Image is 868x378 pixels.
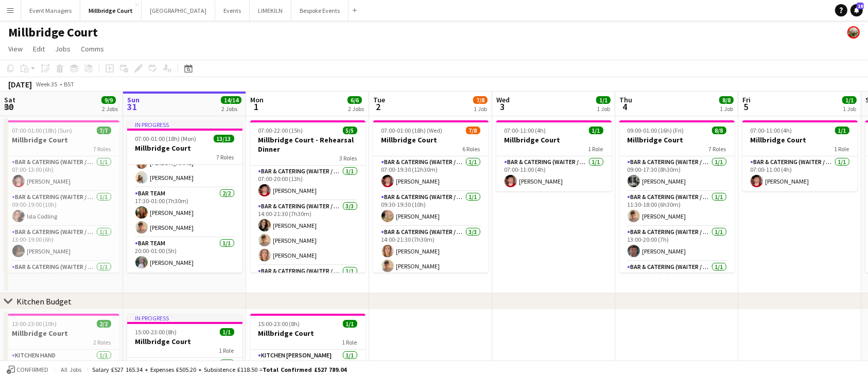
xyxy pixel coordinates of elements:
div: 1 Job [843,105,856,113]
h3: Millbridge Court [250,329,366,338]
span: Sat [4,95,15,104]
span: 1 Role [342,338,357,346]
span: 5/5 [343,127,357,134]
span: 13:00-23:00 (10h) [12,320,57,328]
h3: Millbridge Court [373,135,489,145]
span: 1/1 [343,320,357,328]
span: 7/8 [466,127,480,134]
span: Comms [81,44,104,53]
button: [GEOGRAPHIC_DATA] [142,1,215,21]
app-job-card: 09:00-01:00 (16h) (Fri)8/8Millbridge Court7 RolesBar & Catering (Waiter / waitress)1/109:00-17:30... [619,120,735,273]
span: Mon [250,95,264,104]
span: 2 Roles [94,338,111,346]
app-card-role: Bar & Catering (Waiter / waitress)1/1 [250,265,366,300]
app-card-role: Bar & Catering (Waiter / waitress)1/107:00-13:00 (6h)[PERSON_NAME] [4,156,119,191]
h3: Millbridge Court [127,337,242,346]
span: 3 Roles [340,154,357,162]
button: Event Managers [21,1,80,21]
div: 07:00-22:00 (15h)5/5Millbridge Court - Rehearsal Dinner3 RolesBar & Catering (Waiter / waitress)1... [250,120,366,273]
app-card-role: Bar & Catering (Waiter / waitress)1/113:00-20:00 (7h)[PERSON_NAME] [619,226,735,261]
div: 1 Job [474,105,487,113]
span: Week 35 [34,80,60,88]
span: 07:00-01:00 (18h) (Mon) [135,135,197,142]
span: 3 [495,101,510,113]
span: 07:00-11:00 (4h) [751,127,792,134]
span: Total Confirmed £527 789.04 [263,366,346,373]
h1: Millbridge Court [8,25,98,40]
span: 30 [3,101,15,113]
h3: Millbridge Court [127,143,242,153]
div: 07:00-11:00 (4h)1/1Millbridge Court1 RoleBar & Catering (Waiter / waitress)1/107:00-11:00 (4h)[PE... [496,120,612,191]
span: 7/8 [473,96,488,104]
button: Events [215,1,250,21]
span: 14/14 [221,96,241,104]
span: Thu [619,95,632,104]
span: 07:00-01:00 (18h) (Sun) [12,127,73,134]
span: Tue [373,95,385,104]
span: 1 [249,101,264,113]
span: 1/1 [835,127,849,134]
span: Wed [496,95,510,104]
div: [DATE] [8,79,32,89]
span: 1/1 [589,127,603,134]
span: 15:00-23:00 (8h) [258,320,300,328]
span: 1/1 [842,96,857,104]
app-card-role: Bar & Catering (Waiter / waitress)1/113:00-19:00 (6h)[PERSON_NAME] [4,226,119,261]
span: 5 [741,101,751,113]
a: Edit [29,42,49,56]
div: In progress [127,314,242,322]
span: 4 [618,101,632,113]
span: 7/7 [97,127,111,134]
h3: Millbridge Court [4,135,119,145]
div: Kitchen Budget [16,296,72,307]
app-job-card: 07:00-11:00 (4h)1/1Millbridge Court1 RoleBar & Catering (Waiter / waitress)1/107:00-11:00 (4h)[PE... [742,120,858,191]
span: 1 Role [219,347,234,354]
h3: Millbridge Court [496,135,612,145]
span: 2 [372,101,385,113]
h3: Millbridge Court [742,135,858,145]
span: Sun [127,95,140,104]
span: 7 Roles [217,153,234,161]
span: 09:00-01:00 (16h) (Fri) [628,127,684,134]
app-card-role: Bar & Catering (Waiter / waitress)1/109:00-19:00 (10h)Isla Codling [4,191,119,226]
span: 6/6 [348,96,362,104]
app-card-role: Bar & Catering (Waiter / waitress)1/111:30-18:00 (6h30m)[PERSON_NAME] [619,191,735,226]
a: 18 [850,4,863,16]
span: 9/9 [101,96,116,104]
span: Confirmed [16,366,48,373]
span: 8/8 [712,127,726,134]
div: 1 Job [597,105,610,113]
app-card-role: Bar & Catering (Waiter / waitress)3/314:00-21:30 (7h30m)[PERSON_NAME][PERSON_NAME] [373,226,489,291]
app-job-card: In progress07:00-01:00 (18h) (Mon)13/13Millbridge Court7 Roles17:30-23:30 (6h)[PERSON_NAME][PERSO... [127,120,242,273]
span: 8/8 [719,96,734,104]
app-card-role: Bar & Catering (Waiter / waitress)1/114:00-21:30 (7h30m) [4,261,119,296]
span: Fri [742,95,751,104]
span: 1 Role [835,145,849,153]
app-card-role: Bar & Catering (Waiter / waitress)1/113:00-22:00 (9h) [619,261,735,296]
span: All jobs [59,366,83,373]
app-card-role: Bar & Catering (Waiter / waitress)1/109:00-17:30 (8h30m)[PERSON_NAME] [619,156,735,191]
span: 2/2 [97,320,111,328]
a: View [4,42,27,56]
span: 07:00-11:00 (4h) [505,127,546,134]
button: Bespoke Events [291,1,349,21]
button: Millbridge Court [80,1,142,21]
span: View [8,44,23,53]
button: LIMEKILN [250,1,291,21]
app-job-card: 07:00-01:00 (18h) (Sun)7/7Millbridge Court7 RolesBar & Catering (Waiter / waitress)1/107:00-13:00... [4,120,119,273]
app-card-role: Bar & Catering (Waiter / waitress)1/107:00-19:30 (12h30m)[PERSON_NAME] [373,156,489,191]
span: 07:00-01:00 (18h) (Wed) [381,127,443,134]
span: 07:00-22:00 (15h) [258,127,303,134]
app-job-card: 07:00-01:00 (18h) (Wed)7/8Millbridge Court6 RolesBar & Catering (Waiter / waitress)1/107:00-19:30... [373,120,489,273]
a: Jobs [51,42,75,56]
app-card-role: Bar & Catering (Waiter / waitress)1/107:00-20:00 (13h)[PERSON_NAME] [250,166,366,201]
app-card-role: Bar Team2/217:30-01:00 (7h30m)[PERSON_NAME][PERSON_NAME] [127,188,242,238]
span: 1 Role [588,145,603,153]
span: Edit [33,44,45,53]
span: 13/13 [214,135,234,142]
app-card-role: Bar & Catering (Waiter / waitress)1/107:00-11:00 (4h)[PERSON_NAME] [742,156,858,191]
